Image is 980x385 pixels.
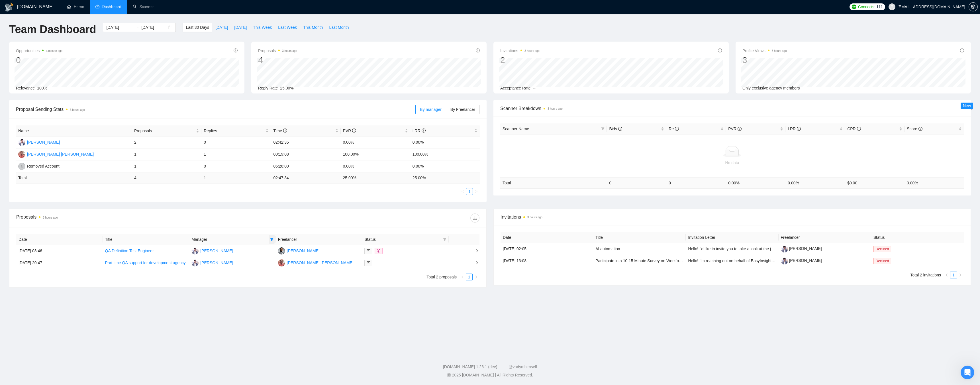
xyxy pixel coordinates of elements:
button: Emoji picker [18,182,23,187]
span: info-circle [738,127,742,131]
span: info-circle [352,129,356,133]
span: Declined [873,246,891,252]
a: setting [969,5,978,9]
div: [PERSON_NAME] [27,139,60,145]
a: [DOMAIN_NAME] 1.26.1 (dev) [443,364,497,369]
img: c1fPb85ml5CQJ8rQsVP2R-NcvfPDCbXBIbYMB9_ebDzPXZ2z_Z2n6E6nuLul61nMCK [781,245,788,252]
td: 1 [201,148,271,160]
div: Dima says… [5,30,109,65]
td: 0 [201,137,271,148]
span: Only exclusive agency members [742,86,800,90]
td: 1 [132,148,201,160]
td: 0.00 % [785,177,845,188]
a: AI automation [595,247,620,251]
span: filter [269,235,275,244]
span: Connects: [858,4,875,10]
button: left [943,272,950,278]
img: SV [191,259,199,266]
td: $ 0.00 [845,177,905,188]
th: Freelancer [779,232,871,243]
div: [PERSON_NAME] [PERSON_NAME] [287,260,354,266]
td: 0.00% [341,160,410,172]
span: Proposals [134,128,195,134]
button: go back [4,2,15,13]
div: Also, I see another open chat with the same question - not sure if that was just a copy, so to av... [5,30,93,59]
li: Previous Page [459,188,466,195]
span: download [471,216,479,220]
td: [DATE] 02:05 [501,243,593,255]
span: info-circle [918,127,922,131]
span: left [461,190,464,193]
span: filter [442,235,448,244]
span: right [470,249,479,253]
span: Opportunities [16,47,62,54]
button: [DATE] [212,23,231,32]
a: SV[PERSON_NAME] [191,248,233,253]
button: right [957,272,964,278]
span: Invitations [501,213,964,221]
span: Acceptance Rate [500,86,531,90]
span: Dashboard [102,4,121,9]
div: [PERSON_NAME] [PERSON_NAME] [27,151,94,157]
span: dollar [377,249,380,252]
a: homeHome [67,4,84,9]
img: WA [278,247,285,254]
span: By manager [420,107,441,112]
td: 00:19:08 [271,148,340,160]
td: 25.00 % [341,172,410,184]
span: Time [273,129,287,133]
a: [PERSON_NAME] [781,246,822,251]
span: 25.00% [280,86,293,90]
td: 1 [201,172,271,184]
a: searchScanner [133,4,154,9]
button: download [470,213,479,223]
span: Scanner Name [503,127,529,131]
td: 0.00% [410,137,480,148]
span: user [890,5,894,9]
img: SK [18,151,25,158]
button: This Week [250,23,275,32]
a: SK[PERSON_NAME] [PERSON_NAME] [18,152,94,156]
span: Declined [873,258,891,264]
span: 111 [876,4,883,10]
span: left [461,275,464,279]
td: 0.00% [410,160,480,172]
time: a minute ago [46,49,62,52]
li: 1 [466,274,473,280]
td: 02:42:35 [271,137,340,148]
td: 02:47:34 [271,172,340,184]
span: [DATE] [234,24,247,30]
td: 05:26:00 [271,160,340,172]
span: By Freelancer [450,107,475,112]
span: Re [669,127,679,131]
li: Next Page [473,188,480,195]
button: Start recording [36,182,41,187]
span: info-circle [857,127,861,131]
span: info-circle [283,129,287,133]
img: Profile image for Dima [16,3,25,12]
div: Also, I see another open chat with the same question - not sure if that was just a copy, so to av... [9,33,89,56]
li: Total 2 invitations [910,272,941,278]
a: SK[PERSON_NAME] [PERSON_NAME] [278,260,354,265]
img: logo [5,3,14,12]
span: Last Week [278,24,297,30]
span: swap-right [134,25,139,30]
div: Removed Account [27,163,60,169]
span: PVR [728,127,742,131]
time: 3 hours ago [548,107,563,110]
a: 1 [950,272,957,278]
time: 3 hours ago [527,216,542,219]
td: QA Definition Test Engineer [103,245,189,257]
button: Gif picker [27,182,32,187]
td: 0.00 % [905,177,964,188]
span: filter [600,125,606,133]
span: Profile Views [742,47,787,54]
iframe: Intercom live chat [961,366,974,379]
th: Invitation Letter [686,232,778,243]
span: info-circle [422,129,426,133]
span: left [945,273,948,277]
td: Participate in a 10-15 Minute Survey on Workforce Insights [593,255,686,267]
span: LRR [788,127,801,131]
a: 1 [466,188,473,195]
span: info-circle [675,127,679,131]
